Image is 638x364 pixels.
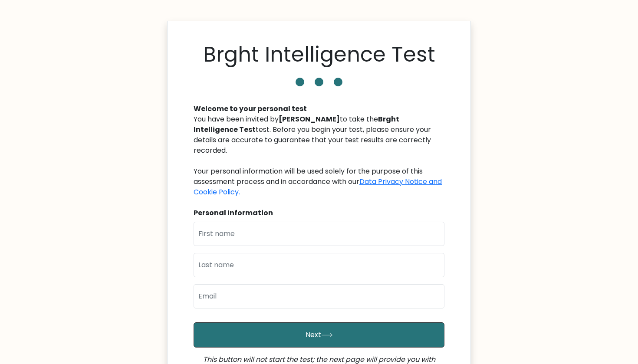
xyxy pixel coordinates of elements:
b: Brght Intelligence Test [194,114,399,134]
input: Email [194,284,444,308]
div: Welcome to your personal test [194,104,444,114]
div: Personal Information [194,208,444,218]
input: Last name [194,253,444,277]
button: Next [194,322,444,348]
div: You have been invited by to take the test. Before you begin your test, please ensure your details... [194,114,444,197]
a: Data Privacy Notice and Cookie Policy. [194,177,442,197]
input: First name [194,222,444,246]
h1: Brght Intelligence Test [203,42,435,67]
b: [PERSON_NAME] [279,114,340,124]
